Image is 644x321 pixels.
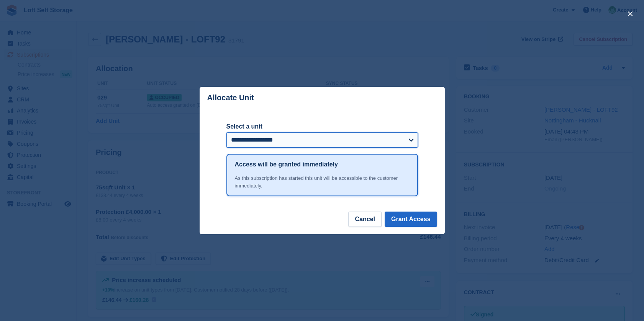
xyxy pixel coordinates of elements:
[235,160,338,169] h1: Access will be granted immediately
[235,174,410,189] div: As this subscription has started this unit will be accessible to the customer immediately.
[207,93,254,102] p: Allocate Unit
[226,122,418,131] label: Select a unit
[348,212,381,227] button: Cancel
[624,8,636,20] button: close
[385,212,437,227] button: Grant Access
